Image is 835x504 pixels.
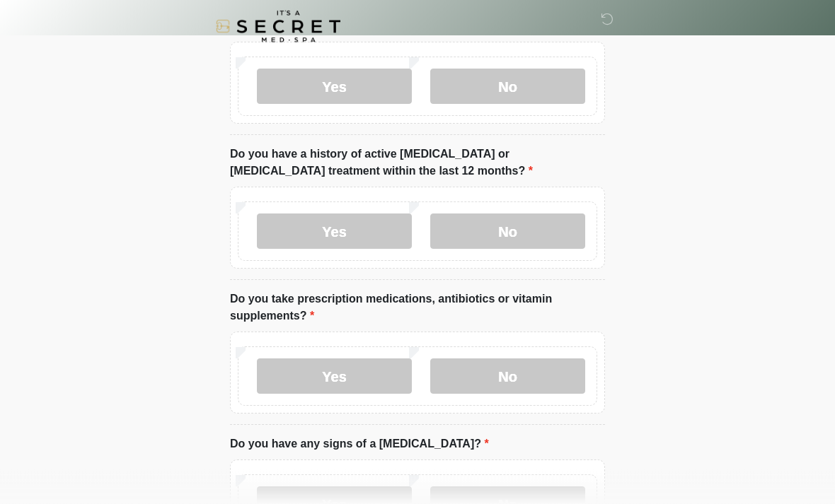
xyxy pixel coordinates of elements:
label: No [430,359,585,394]
img: It's A Secret Med Spa Logo [216,11,340,42]
label: Do you have any signs of a [MEDICAL_DATA]? [230,436,489,453]
label: Do you have a history of active [MEDICAL_DATA] or [MEDICAL_DATA] treatment within the last 12 mon... [230,146,605,180]
label: Yes [257,214,412,250]
label: Do you take prescription medications, antibiotics or vitamin supplements? [230,291,605,325]
label: No [430,214,585,250]
label: Yes [257,359,412,394]
label: No [430,69,585,105]
label: Yes [257,69,412,105]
